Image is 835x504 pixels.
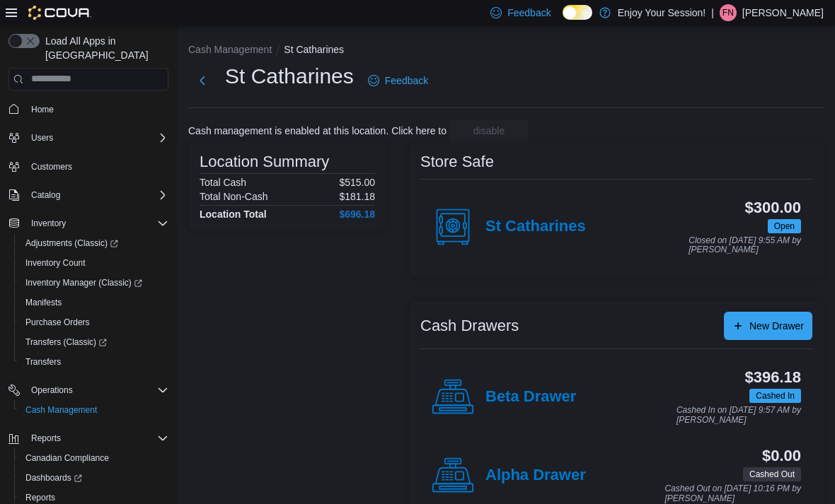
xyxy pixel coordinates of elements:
[20,353,168,370] span: Transfers
[14,253,174,273] button: Inventory Count
[20,235,168,252] span: Adjustments (Classic)
[31,385,73,396] span: Operations
[25,158,78,175] a: Customers
[225,62,354,90] h1: St Catharines
[745,199,801,216] h3: $300.00
[20,254,168,271] span: Inventory Count
[689,236,801,255] p: Closed on [DATE] 9:55 AM by [PERSON_NAME]
[20,274,148,291] a: Inventory Manager (Classic)
[31,132,53,143] span: Users
[3,380,174,400] button: Operations
[563,20,563,20] span: Dark Mode
[25,452,109,464] span: Canadian Compliance
[25,492,55,503] span: Reports
[31,189,60,201] span: Catalog
[749,468,795,481] span: Cashed Out
[25,356,61,368] span: Transfers
[20,469,168,486] span: Dashboards
[40,34,168,62] span: Load All Apps in [GEOGRAPHIC_DATA]
[188,42,824,59] nav: An example of EuiBreadcrumbs
[25,297,62,308] span: Manifests
[14,273,174,293] a: Inventory Manager (Classic)
[749,389,801,403] span: Cashed In
[14,312,174,332] button: Purchase Orders
[25,382,168,399] span: Operations
[14,352,174,372] button: Transfers
[25,100,168,118] span: Home
[25,317,90,328] span: Purchase Orders
[420,153,494,170] h3: Store Safe
[339,177,375,188] p: $515.00
[3,213,174,233] button: Inventory
[339,209,375,220] h4: $696.18
[485,467,586,485] h4: Alpha Drawer
[25,404,97,416] span: Cash Management
[742,4,824,21] p: [PERSON_NAME]
[485,218,586,236] h4: St Catharines
[31,433,61,444] span: Reports
[25,336,107,348] span: Transfers (Classic)
[762,447,801,464] h3: $0.00
[14,468,174,488] a: Dashboards
[25,187,66,204] button: Catalog
[3,185,174,205] button: Catalog
[25,472,82,484] span: Dashboards
[485,388,576,406] h4: Beta Drawer
[31,104,54,115] span: Home
[200,209,267,220] h4: Location Total
[200,177,246,188] h6: Total Cash
[3,156,174,177] button: Customers
[20,235,124,252] a: Adjustments (Classic)
[749,319,804,333] span: New Drawer
[768,219,801,233] span: Open
[20,254,91,271] a: Inventory Count
[720,4,737,21] div: Fabio Nocita
[473,124,505,138] span: disable
[14,400,174,420] button: Cash Management
[25,382,79,399] button: Operations
[20,334,168,351] span: Transfers (Classic)
[14,332,174,352] a: Transfers (Classic)
[20,450,115,467] a: Canadian Compliance
[711,4,714,21] p: |
[20,450,168,467] span: Canadian Compliance
[20,294,168,311] span: Manifests
[25,129,59,146] button: Users
[3,428,174,448] button: Reports
[14,233,174,253] a: Adjustments (Classic)
[188,44,272,55] button: Cash Management
[25,187,168,204] span: Catalog
[200,191,268,202] h6: Total Non-Cash
[618,4,706,21] p: Enjoy Your Session!
[25,101,59,118] a: Home
[743,467,801,481] span: Cashed Out
[339,191,375,202] p: $181.18
[20,314,96,331] a: Purchase Orders
[664,484,801,503] p: Cashed Out on [DATE] 10:16 PM by [PERSON_NAME]
[507,6,551,20] span: Feedback
[722,4,734,21] span: FN
[20,353,67,370] a: Transfers
[20,402,168,418] span: Cash Management
[420,317,519,334] h3: Cash Drawers
[25,277,142,288] span: Inventory Manager (Classic)
[25,158,168,175] span: Customers
[676,406,801,425] p: Cashed In on [DATE] 9:57 AM by [PERSON_NAME]
[20,402,103,418] a: Cash Management
[449,119,529,142] button: disable
[774,220,795,233] span: Open
[25,430,168,447] span: Reports
[362,66,434,95] a: Feedback
[20,334,113,351] a: Transfers (Classic)
[25,238,118,249] span: Adjustments (Classic)
[563,5,592,20] input: Dark Mode
[25,129,168,146] span: Users
[25,257,86,269] span: Inventory Count
[25,215,71,232] button: Inventory
[188,125,447,136] p: Cash management is enabled at this location. Click here to
[20,294,67,311] a: Manifests
[28,6,91,20] img: Cova
[20,274,168,291] span: Inventory Manager (Classic)
[745,369,801,386] h3: $396.18
[14,448,174,468] button: Canadian Compliance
